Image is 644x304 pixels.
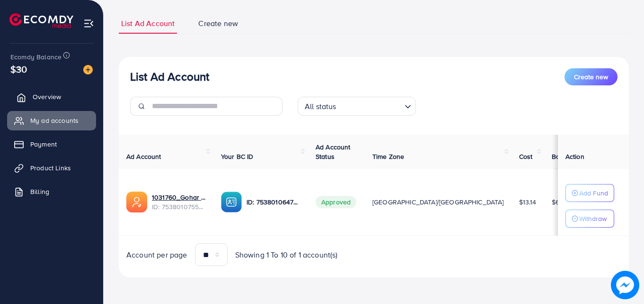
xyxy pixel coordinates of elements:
[9,13,73,28] img: logo
[33,92,61,101] span: Overview
[198,18,238,29] span: Create new
[152,193,206,202] a: 1031760_Gohar enterprises_1755079930946
[7,135,96,154] a: Payment
[565,184,614,202] button: Add Fund
[126,192,147,212] img: ic-ads-acc.e4c84228.svg
[247,196,300,208] p: ID: 7538010647703846913
[565,68,618,85] button: Create new
[7,182,96,201] a: Billing
[10,52,62,62] span: Ecomdy Balance
[126,152,161,161] span: Ad Account
[83,18,94,29] img: menu
[152,193,206,212] div: <span class='underline'>1031760_Gohar enterprises_1755079930946</span></br>7538010755361046545
[221,152,254,161] span: Your BC ID
[30,139,57,149] span: Payment
[519,197,537,207] span: $13.14
[130,70,209,83] h3: List Ad Account
[235,249,338,260] span: Showing 1 To 10 of 1 account(s)
[316,196,356,208] span: Approved
[579,187,608,199] p: Add Fund
[372,152,404,161] span: Time Zone
[298,97,416,116] div: Search for option
[221,192,242,212] img: ic-ba-acc.ded83a64.svg
[7,111,96,130] a: My ad accounts
[30,187,49,196] span: Billing
[30,163,71,173] span: Product Links
[339,98,401,113] input: Search for option
[303,100,338,113] span: All status
[579,213,607,224] p: Withdraw
[7,87,96,106] a: Overview
[10,62,27,76] span: $30
[565,152,584,161] span: Action
[316,142,351,161] span: Ad Account Status
[83,65,93,74] img: image
[126,249,187,260] span: Account per page
[611,271,639,299] img: image
[152,202,206,212] span: ID: 7538010755361046545
[30,116,79,125] span: My ad accounts
[7,158,96,177] a: Product Links
[372,197,504,207] span: [GEOGRAPHIC_DATA]/[GEOGRAPHIC_DATA]
[574,72,608,82] span: Create new
[519,152,533,161] span: Cost
[121,18,175,29] span: List Ad Account
[565,210,614,228] button: Withdraw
